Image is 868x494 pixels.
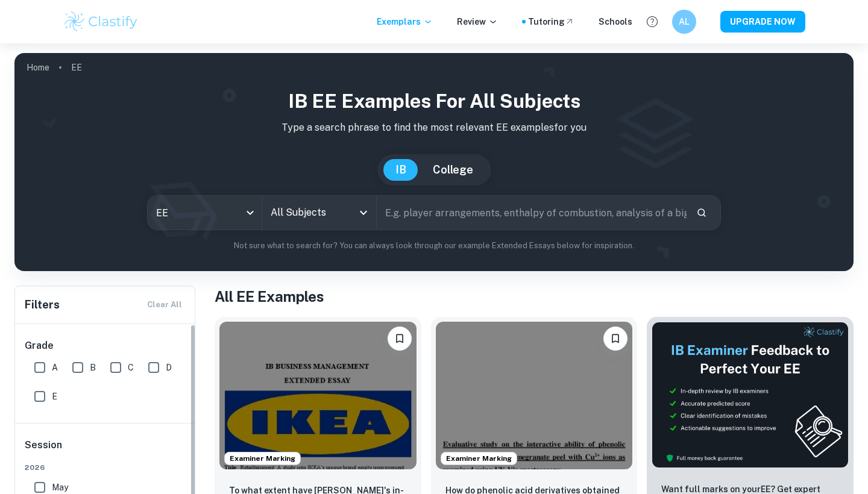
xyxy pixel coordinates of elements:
p: Not sure what to search for? You can always look through our example Extended Essays below for in... [24,240,844,252]
p: Type a search phrase to find the most relevant EE examples for you [24,120,844,135]
h6: Filters [25,296,60,313]
span: May [52,481,68,494]
span: Examiner Marking [225,453,300,464]
p: Exemplars [377,15,433,28]
input: E.g. player arrangements, enthalpy of combustion, analysis of a big city... [377,196,687,230]
h1: IB EE examples for all subjects [24,87,844,116]
img: Business and Management EE example thumbnail: To what extent have IKEA's in-store reta [219,322,417,469]
a: Tutoring [528,15,574,28]
span: Examiner Marking [441,453,517,464]
div: EE [148,196,262,230]
button: IB [383,159,418,181]
h6: AL [678,15,691,28]
button: Search [691,202,712,223]
span: 2026 [25,462,186,473]
h1: All EE Examples [215,286,854,307]
h6: Session [25,438,186,462]
button: College [421,159,485,181]
img: Chemistry EE example thumbnail: How do phenolic acid derivatives obtaine [436,322,633,469]
p: Review [457,15,498,28]
button: Open [355,204,372,221]
span: E [52,390,57,403]
a: Schools [599,15,632,28]
span: D [166,361,172,374]
img: Clastify logo [63,10,139,34]
button: UPGRADE NOW [720,11,805,33]
a: Home [27,59,49,76]
p: EE [71,61,82,74]
span: A [52,361,58,374]
span: C [128,361,134,374]
button: Bookmark [603,327,627,351]
h6: Grade [25,339,186,353]
button: Help and Feedback [642,11,662,32]
button: AL [672,10,696,34]
span: B [90,361,96,374]
img: Thumbnail [652,322,849,468]
img: profile cover [14,53,854,271]
button: Bookmark [388,327,412,351]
